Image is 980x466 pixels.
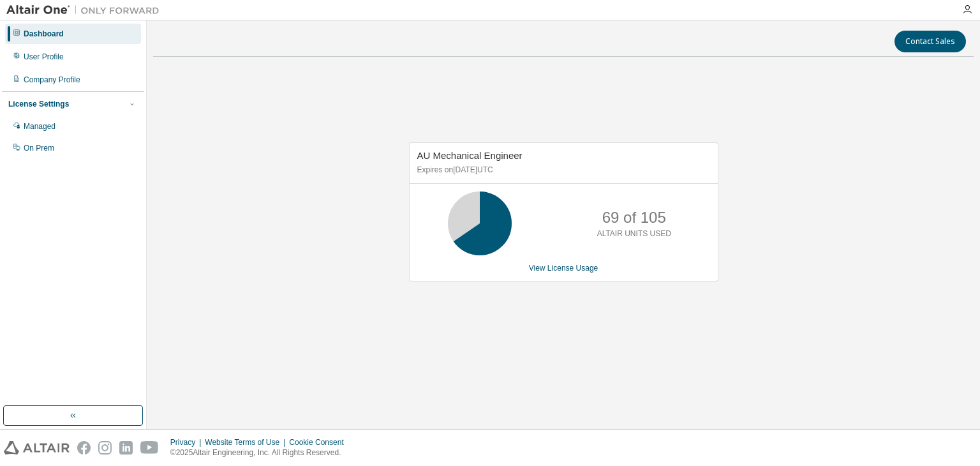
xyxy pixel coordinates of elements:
[529,264,598,273] a: View License Usage
[417,150,523,161] span: AU Mechanical Engineer
[597,229,671,239] p: ALTAIR UNITS USED
[4,441,70,455] img: altair_logo.svg
[140,441,159,455] img: youtube.svg
[170,437,205,447] div: Privacy
[98,441,112,455] img: instagram.svg
[24,52,64,62] div: User Profile
[602,207,666,229] p: 69 of 105
[289,437,351,447] div: Cookie Consent
[6,4,166,17] img: Altair One
[895,31,966,52] button: Contact Sales
[24,29,64,39] div: Dashboard
[24,121,56,132] div: Managed
[119,441,133,455] img: linkedin.svg
[8,99,69,109] div: License Settings
[24,75,80,85] div: Company Profile
[417,165,707,176] p: Expires on [DATE] UTC
[170,447,352,458] p: © 2025 Altair Engineering, Inc. All Rights Reserved.
[24,143,54,153] div: On Prem
[205,437,289,447] div: Website Terms of Use
[77,441,91,455] img: facebook.svg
